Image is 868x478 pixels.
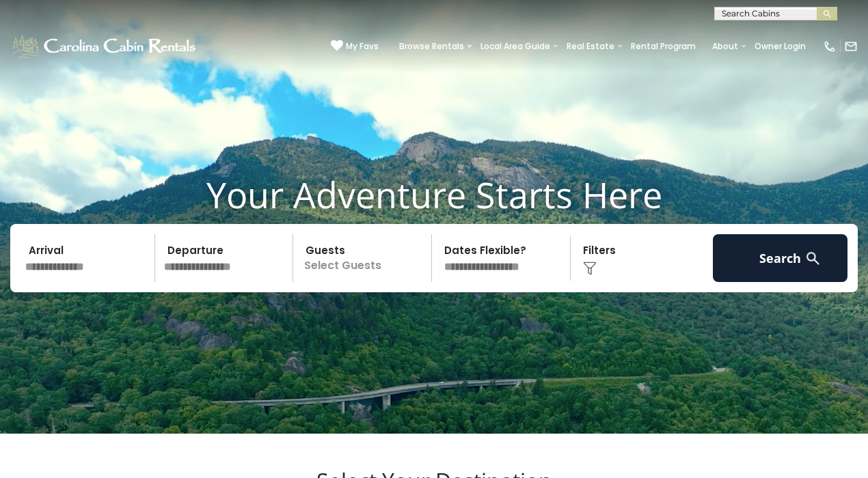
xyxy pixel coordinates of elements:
span: My Favs [346,40,379,53]
a: Browse Rentals [392,37,471,56]
a: Real Estate [560,37,621,56]
a: Local Area Guide [474,37,557,56]
img: White-1-1-2.png [10,33,200,60]
a: My Favs [331,40,379,53]
img: phone-regular-white.png [823,40,837,53]
img: search-regular-white.png [804,250,822,267]
p: Select Guests [297,234,431,282]
h1: Your Adventure Starts Here [10,173,858,216]
button: Search [713,234,847,282]
a: Owner Login [748,37,813,56]
a: About [705,37,745,56]
img: mail-regular-white.png [844,40,858,53]
img: filter--v1.png [583,262,597,275]
a: Rental Program [624,37,703,56]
